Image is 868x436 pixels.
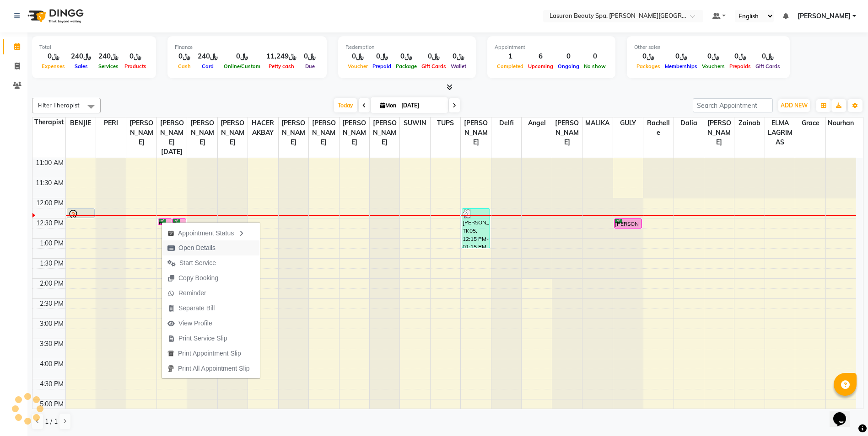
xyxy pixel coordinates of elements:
div: 4:30 PM [38,379,65,389]
div: ﷼240 [95,51,122,62]
span: Mon [378,102,399,109]
span: 1 / 1 [45,417,58,426]
span: Wallet [448,63,469,69]
span: BENJIE [66,117,96,129]
span: [PERSON_NAME] [279,117,308,148]
span: Rachelle [643,117,673,138]
div: 1 [495,51,526,62]
span: Ongoing [555,63,582,69]
span: MALIKA [582,117,612,129]
span: Voucher [345,63,370,69]
span: Memberships [663,63,700,69]
div: ﷼0 [394,51,419,62]
span: [PERSON_NAME] [218,117,248,148]
div: Therapist [32,117,65,127]
span: Nourhan [826,117,856,129]
span: ADD NEW [781,102,808,109]
span: Gift Cards [753,63,782,69]
div: ﷼240 [67,51,95,62]
div: ﷼0 [300,51,319,62]
div: ﷼0 [700,51,727,62]
div: [PERSON_NAME] [PERSON_NAME], TK01, 12:15 PM-12:30 PM, [GEOGRAPHIC_DATA] | جلسة [PERSON_NAME] [67,209,95,218]
span: zainab [734,117,764,129]
span: Print Appointment Slip [178,349,241,358]
span: Delfi [491,117,521,129]
span: [PERSON_NAME] [461,117,491,148]
span: Dalia [674,117,704,129]
span: [PERSON_NAME] [370,117,399,148]
div: 3:30 PM [38,339,65,349]
span: Today [334,98,357,112]
span: Sales [72,63,90,69]
span: SUWIN [400,117,430,129]
span: Prepaids [727,63,753,69]
span: Package [394,63,419,69]
button: ADD NEW [778,99,810,112]
span: Separate Bill [178,303,215,313]
div: ﷼0 [122,51,149,62]
span: ELMA LAGRIMAS [765,117,795,148]
div: ﷼0 [221,51,263,62]
span: Packages [634,63,663,69]
span: Print All Appointment Slip [178,364,249,373]
span: [PERSON_NAME] [309,117,339,148]
span: Due [303,63,317,69]
div: Reem, TK03, 12:30 PM-12:31 PM, HAIR COLOR FULL COLOR ROOT | صبغة الشعر بالكامل للشعر الجذور [158,219,172,224]
div: 6 [526,51,555,62]
span: Angel [522,117,551,129]
span: No show [582,63,608,69]
img: printall.png [167,365,174,372]
div: ﷼0 [370,51,394,62]
div: Redemption [345,43,469,51]
span: PERI [96,117,126,129]
span: Print Service Slip [178,334,227,343]
div: Appointment [495,43,608,51]
div: 12:00 PM [34,198,65,208]
span: Open Details [178,243,216,253]
span: [PERSON_NAME][DATE] [157,117,187,158]
div: ﷼11,249 [263,51,300,62]
div: 2:00 PM [38,279,65,288]
span: Vouchers [700,63,727,69]
span: [PERSON_NAME] [798,11,851,21]
img: apt_status.png [167,230,174,237]
span: Filter Therapist [38,101,80,109]
input: Search Appointment [693,98,773,112]
div: ﷼0 [345,51,370,62]
span: Copy Booking [178,273,218,283]
div: 3:00 PM [38,319,65,329]
span: Start Service [179,258,216,268]
span: Upcoming [526,63,555,69]
div: ﷼0 [727,51,753,62]
div: 11:30 AM [34,178,65,188]
span: [PERSON_NAME] [126,117,156,148]
div: Total [39,43,149,51]
img: logo [23,3,86,29]
div: Appointment Status [162,225,260,240]
div: ﷼240 [194,51,221,62]
span: Online/Custom [221,63,263,69]
div: 1:00 PM [38,239,65,248]
span: Expenses [39,63,67,69]
div: ﷼0 [663,51,700,62]
span: Petty cash [266,63,297,69]
div: Finance [175,43,319,51]
div: ﷼0 [448,51,469,62]
img: printapt.png [167,350,174,357]
div: ﷼0 [753,51,782,62]
span: [PERSON_NAME] [552,117,582,148]
div: [PERSON_NAME], TK04, 12:30 PM-12:46 PM, Highlight FULL HEAD Length 1 | هايلايت لكامل الشعر 1 [615,219,642,228]
span: [PERSON_NAME] [340,117,369,148]
div: 11:00 AM [34,158,65,168]
div: 2:30 PM [38,299,65,308]
span: Prepaid [370,63,394,69]
span: [PERSON_NAME] [187,117,217,148]
div: Reem, TK03, 12:30 PM-12:31 PM, HAIR COLOR TONER MEDUIM | تونر للشعر المتوسط [173,219,186,224]
span: View Profile [178,319,212,328]
div: ﷼0 [634,51,663,62]
div: 12:30 PM [34,218,65,228]
span: TUPS [431,117,460,129]
span: Services [96,63,121,69]
div: [PERSON_NAME], TK05, 12:15 PM-01:15 PM, CLASSIC COMBO M&P | كومبو كلاسيك (باديكير+مانكير) [462,209,490,248]
span: Grace [795,117,825,129]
